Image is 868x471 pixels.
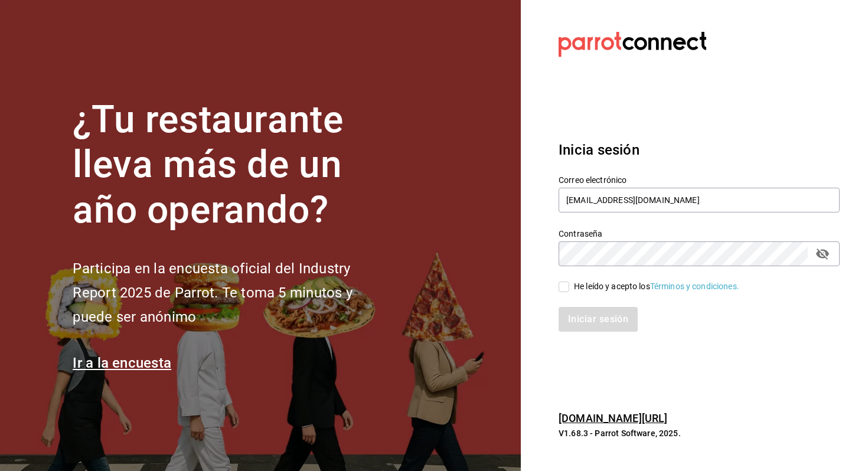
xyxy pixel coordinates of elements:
p: V1.68.3 - Parrot Software, 2025. [559,427,840,439]
input: Ingresa tu correo electrónico [559,188,840,212]
button: passwordField [812,244,833,264]
a: [DOMAIN_NAME][URL] [559,412,667,424]
div: He leído y acepto los [574,280,739,293]
h2: Participa en la encuesta oficial del Industry Report 2025 de Parrot. Te toma 5 minutos y puede se... [73,257,391,329]
label: Correo electrónico [559,175,840,184]
h1: ¿Tu restaurante lleva más de un año operando? [73,97,391,233]
label: Contraseña [559,229,840,237]
a: Términos y condiciones. [650,282,739,291]
h3: Inicia sesión [559,139,840,161]
a: Ir a la encuesta [73,355,171,371]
